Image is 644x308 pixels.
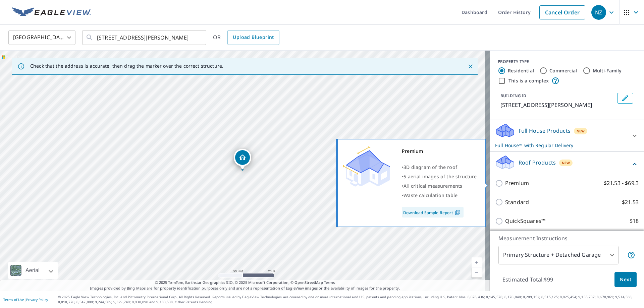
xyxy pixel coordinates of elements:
div: • [402,172,477,181]
p: Full House™ with Regular Delivery [495,142,627,149]
a: Terms of Use [3,297,24,302]
span: Waste calculation table [404,192,458,198]
label: Multi-Family [593,67,622,74]
span: © 2025 TomTom, Earthstar Geographics SIO, © 2025 Microsoft Corporation, © [155,280,335,286]
div: [GEOGRAPHIC_DATA] [8,28,75,47]
p: | [3,298,48,302]
span: Upload Blueprint [233,33,274,42]
p: [STREET_ADDRESS][PERSON_NAME] [500,101,614,109]
div: OR [213,30,279,45]
div: Premium [402,146,477,156]
a: Current Level 19, Zoom Out [472,267,482,278]
a: Terms [324,280,335,285]
span: Your report will include the primary structure and a detached garage if one exists. [627,251,635,259]
a: Upload Blueprint [227,30,279,45]
div: • [402,181,477,191]
input: Search by address or latitude-longitude [97,28,193,47]
div: Aerial [23,262,42,279]
span: All critical measurements [404,183,462,189]
button: Close [466,62,475,71]
img: Premium [343,146,390,187]
p: Check that the address is accurate, then drag the marker over the correct structure. [30,63,223,69]
label: Residential [508,67,534,74]
div: Roof ProductsNew [495,155,639,174]
p: Standard [505,198,529,206]
a: Cancel Order [539,5,585,19]
a: Current Level 19, Zoom In [472,257,482,267]
p: Estimated Total: $99 [497,272,558,287]
div: • [402,191,477,200]
span: Next [620,275,631,284]
button: Edit building 1 [617,93,633,104]
div: • [402,163,477,172]
span: 3D diagram of the roof [404,164,457,170]
p: $21.53 - $69.3 [604,179,639,187]
p: BUILDING ID [500,93,526,99]
p: Full House Products [519,127,571,135]
div: Primary Structure + Detached Garage [498,246,619,264]
p: Roof Products [519,159,556,167]
label: Commercial [549,67,577,74]
p: Measurement Instructions [498,234,635,242]
div: Aerial [8,262,58,279]
span: New [562,160,570,166]
p: $18 [630,217,639,225]
a: Download Sample Report [402,207,464,218]
img: Pdf Icon [453,209,462,215]
div: PROPERTY TYPE [498,59,636,65]
button: Next [614,272,637,287]
div: Full House ProductsNewFull House™ with Regular Delivery [495,123,639,149]
img: EV Logo [12,7,91,17]
p: QuickSquares™ [505,217,545,225]
a: Privacy Policy [26,297,48,302]
p: $21.53 [622,198,639,206]
div: Dropped pin, building 1, Residential property, 23955 Beard Ave Lakeville, MN 55044 [234,149,251,170]
p: Premium [505,179,529,187]
div: NZ [591,5,606,20]
p: © 2025 Eagle View Technologies, Inc. and Pictometry International Corp. All Rights Reserved. Repo... [58,295,641,305]
label: This is a complex [508,77,549,84]
span: New [577,128,585,134]
span: 5 aerial images of the structure [404,173,477,180]
a: OpenStreetMap [294,280,323,285]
